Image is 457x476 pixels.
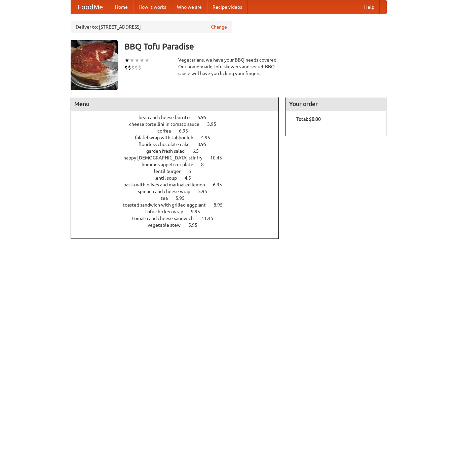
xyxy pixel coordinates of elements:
[71,0,110,14] a: FoodMe
[154,169,203,174] a: lentil burger 6
[178,57,279,77] div: Vegetarians, we have your BBQ needs covered. Our home-made tofu skewers and secret BBQ sauce will...
[138,189,220,194] a: spinach and cheese wrap 5.95
[138,64,141,71] li: $
[146,148,211,154] a: garden fresh salad 6.5
[133,0,172,14] a: How it works
[71,40,118,90] img: angular.jpg
[213,182,229,187] span: 6.95
[161,195,197,201] a: tea 5.95
[145,209,213,214] a: tofu chicken wrap 9.95
[214,202,229,208] span: 8.95
[135,135,223,140] a: falafel wrap with tabbouleh 4.95
[124,57,129,64] li: ★
[139,142,196,147] span: flourless chocolate cake
[207,0,247,14] a: Recipe videos
[201,216,220,221] span: 11.45
[145,57,150,64] li: ★
[210,155,229,160] span: 10.45
[129,121,229,127] a: cheese tortellini in tomato sauce 3.95
[123,182,234,187] a: pasta with olives and marinated lemon 6.95
[154,175,184,181] span: lentil soup
[207,121,223,127] span: 3.95
[176,195,191,201] span: 5.95
[139,115,219,120] a: bean and cheese burrito 6.95
[129,121,206,127] span: cheese tortellini in tomato sauce
[148,222,210,228] a: vegetable stew 5.95
[123,202,213,208] span: toasted sandwich with grilled eggplant
[201,162,211,167] span: 8
[211,24,227,30] a: Change
[172,0,207,14] a: Who we are
[198,189,214,194] span: 5.95
[188,222,204,228] span: 5.95
[135,64,138,71] li: $
[132,216,200,221] span: tomato and cheese sandwich
[71,97,279,111] h4: Menu
[197,142,213,147] span: 8.95
[145,209,190,214] span: tofu chicken wrap
[201,135,217,140] span: 4.95
[139,115,196,120] span: bean and cheese burrito
[157,128,200,134] a: coffee 6.95
[142,162,216,167] a: hummus appetizer plate 8
[179,128,195,134] span: 6.95
[128,64,131,71] li: $
[192,148,205,154] span: 6.5
[157,128,178,134] span: coffee
[139,142,219,147] a: flourless chocolate cake 8.95
[185,175,198,181] span: 4.5
[359,0,380,14] a: Help
[154,169,187,174] span: lentil burger
[110,0,133,14] a: Home
[123,202,235,208] a: toasted sandwich with grilled eggplant 8.95
[154,175,203,181] a: lentil soup 4.5
[142,162,200,167] span: hummus appetizer plate
[123,155,234,160] a: happy [DEMOGRAPHIC_DATA] stir fry 10.45
[123,182,212,187] span: pasta with olives and marinated lemon
[161,195,175,201] span: tea
[140,57,145,64] li: ★
[135,57,140,64] li: ★
[148,222,187,228] span: vegetable stew
[132,216,226,221] a: tomato and cheese sandwich 11.45
[129,57,135,64] li: ★
[131,64,135,71] li: $
[71,21,232,33] div: Deliver to: [STREET_ADDRESS]
[286,97,386,111] h4: Your order
[197,115,213,120] span: 6.95
[124,64,128,71] li: $
[296,116,321,122] b: Total: $0.00
[135,135,200,140] span: falafel wrap with tabbouleh
[123,155,209,160] span: happy [DEMOGRAPHIC_DATA] stir fry
[124,40,387,53] h3: BBQ Tofu Paradise
[138,189,197,194] span: spinach and cheese wrap
[146,148,191,154] span: garden fresh salad
[191,209,207,214] span: 9.95
[188,169,198,174] span: 6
